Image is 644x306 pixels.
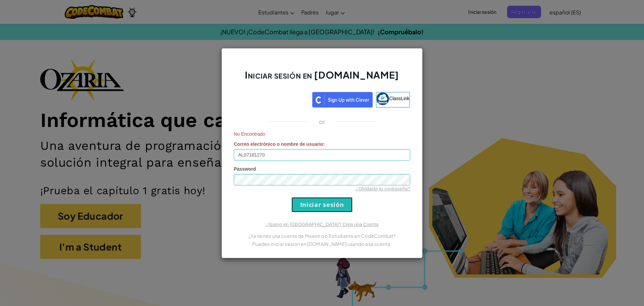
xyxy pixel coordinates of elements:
[234,69,410,88] h2: Iniciar sesión en [DOMAIN_NAME]
[312,92,373,107] img: clever_sso_button@2x.png
[234,240,410,248] p: Puedes iniciar sesión en [DOMAIN_NAME] usando esa cuenta.
[234,232,410,240] p: ¿Ya tienes una cuenta de Maestro o Estudiante en CodeCombat?
[234,141,325,147] label: :
[389,95,410,101] span: ClassLink
[234,131,410,137] span: No Encontrado
[266,222,378,227] a: ¿Nuevo en [GEOGRAPHIC_DATA]? Crea una Cuenta
[231,91,312,106] iframe: Botón Iniciar sesión con Google
[234,141,323,147] span: Correo electrónico o nombre de usuario
[319,118,325,126] p: or
[234,166,256,172] span: Password
[291,197,353,212] input: Iniciar sesión
[356,186,410,191] a: ¿Olvidaste tu contraseña?
[376,92,389,105] img: classlink-logo-small.png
